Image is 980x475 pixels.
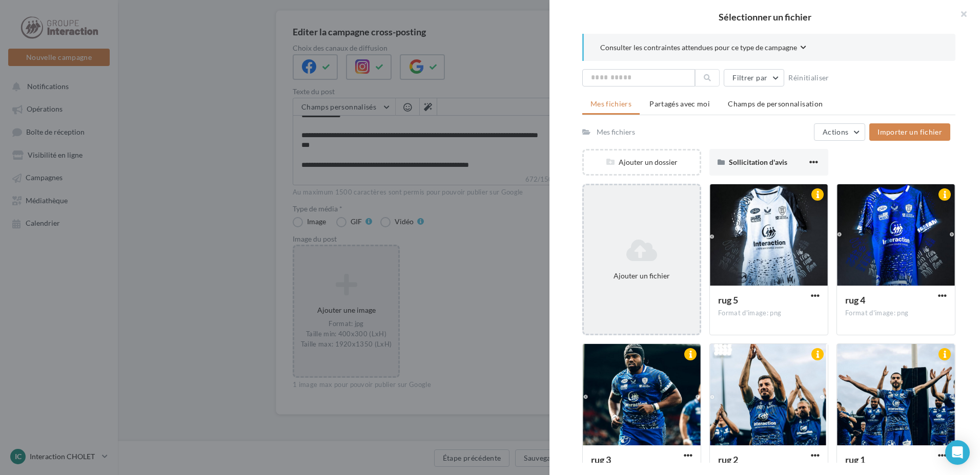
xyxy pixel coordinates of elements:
[718,454,738,465] span: rug 2
[600,42,806,55] button: Consulter les contraintes attendues pour ce type de campagne
[724,69,784,87] button: Filtrer par
[845,294,865,306] span: rug 4
[584,157,700,167] div: Ajouter un dossier
[784,72,833,84] button: Réinitialiser
[729,158,787,166] span: Sollicitation d'avis
[566,12,964,21] h2: Sélectionner un fichier
[823,127,848,136] span: Actions
[718,309,820,318] div: Format d'image: png
[600,42,797,53] span: Consulter les contraintes attendues pour ce type de campagne
[945,440,970,465] div: Open Intercom Messenger
[591,454,611,465] span: rug 3
[649,99,710,108] span: Partagés avec moi
[877,127,942,136] span: Importer un fichier
[590,99,631,108] span: Mes fichiers
[597,127,635,137] div: Mes fichiers
[845,309,947,318] div: Format d'image: png
[718,294,738,306] span: rug 5
[845,454,865,465] span: rug 1
[869,123,950,141] button: Importer un fichier
[814,123,865,141] button: Actions
[588,271,696,281] div: Ajouter un fichier
[728,99,823,108] span: Champs de personnalisation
